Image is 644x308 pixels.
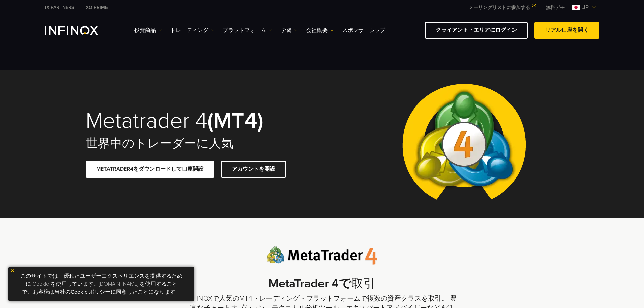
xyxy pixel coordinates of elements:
a: クライアント・エリアにログイン [425,22,528,39]
h2: 取引 [187,277,457,291]
a: INFINOX Logo [45,26,114,35]
a: 会社概要 [306,26,334,34]
a: INFINOX [40,4,79,11]
a: INFINOX MENU [541,4,570,11]
h1: Metatrader 4 [86,110,313,133]
img: yellow close icon [10,268,15,273]
img: Meta Trader 4 [397,70,531,218]
a: トレーディング [170,26,214,34]
a: メーリングリストに参加する [463,5,541,10]
a: リアル口座を開く [534,22,599,39]
strong: (MT4) [207,108,263,134]
a: Cookie ポリシー [71,289,111,295]
a: プラットフォーム [223,26,272,34]
a: 学習 [281,26,297,34]
a: INFINOX [79,4,113,11]
a: アカウントを開設 [221,161,286,177]
p: このサイトでは、優れたユーザーエクスペリエンスを提供するために Cookie を使用しています。[DOMAIN_NAME] を使用することで、お客様は当社の に同意したことになります。 [12,270,191,298]
h2: 世界中のトレーダーに人気 [86,136,313,151]
strong: MetaTrader 4で [268,276,351,291]
span: jp [580,3,591,11]
a: スポンサーシップ [342,26,385,34]
a: METATRADER4をダウンロードして口座開設 [86,161,214,177]
a: 投資商品 [134,26,162,34]
img: Meta Trader 4 logo [267,246,377,265]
